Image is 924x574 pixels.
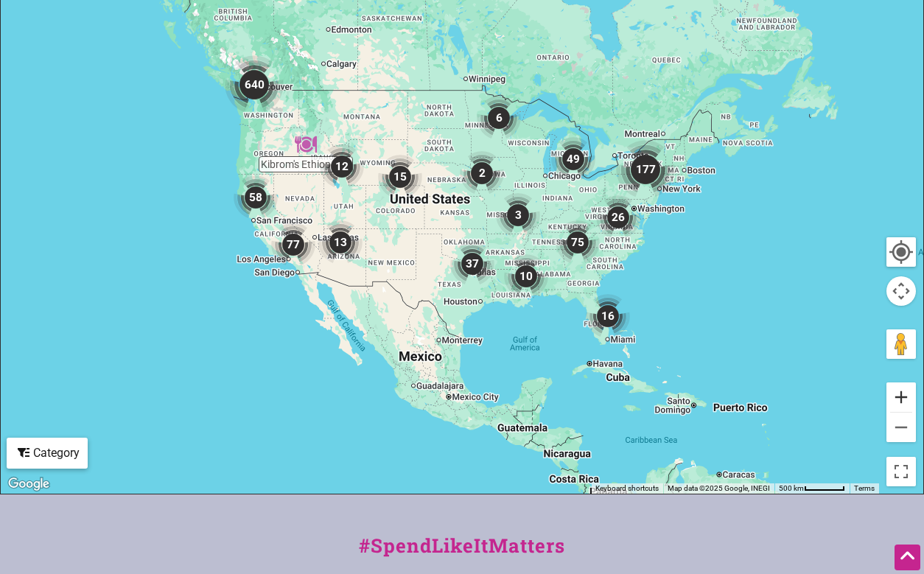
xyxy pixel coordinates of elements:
[616,140,675,199] div: 177
[886,413,916,442] button: Zoom out
[4,475,53,494] a: Open this area in Google Maps (opens a new window)
[504,254,548,298] div: 10
[320,144,364,189] div: 12
[854,484,875,492] a: Terms (opens in new tab)
[496,193,540,237] div: 3
[551,137,595,181] div: 49
[774,483,850,494] button: Map Scale: 500 km per 52 pixels
[596,195,640,239] div: 26
[271,223,315,267] div: 77
[477,96,521,140] div: 6
[450,242,494,286] div: 37
[779,484,804,492] span: 500 km
[668,484,770,492] span: Map data ©2025 Google, INEGI
[7,438,88,469] div: Filter by category
[378,155,422,199] div: 15
[886,329,916,359] button: Drag Pegman onto the map to open Street View
[895,545,920,570] div: Scroll Back to Top
[225,55,284,114] div: 640
[885,455,917,487] button: Toggle fullscreen view
[460,151,504,195] div: 2
[886,276,916,306] button: Map camera controls
[295,133,317,155] div: Kibrom's Ethiopean & Eritrean Food
[595,483,659,494] button: Keyboard shortcuts
[886,382,916,412] button: Zoom in
[586,294,630,338] div: 16
[234,175,278,220] div: 58
[4,475,53,494] img: Google
[886,237,916,267] button: Your Location
[556,220,600,265] div: 75
[8,439,86,467] div: Category
[318,220,363,265] div: 13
